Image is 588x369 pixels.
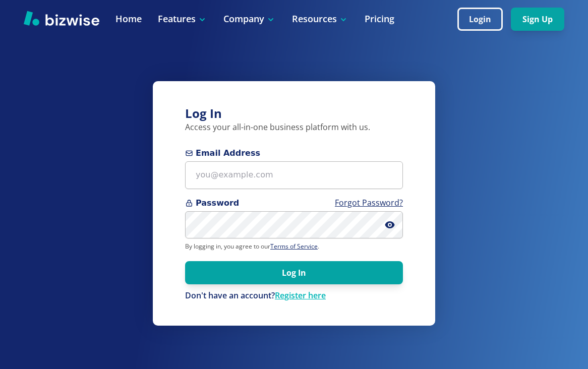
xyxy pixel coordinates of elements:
p: Features [158,13,207,25]
a: Sign Up [511,15,564,24]
a: Forgot Password? [335,197,403,208]
a: Login [457,15,511,24]
p: Access your all-in-one business platform with us. [185,122,403,133]
button: Login [457,8,503,31]
button: Log In [185,261,403,284]
span: Password [185,197,403,209]
p: Resources [292,13,348,25]
h3: Log In [185,105,403,122]
p: Don't have an account? [185,290,403,301]
input: you@example.com [185,161,403,189]
a: Terms of Service [270,242,318,251]
a: Pricing [365,13,394,25]
p: By logging in, you agree to our . [185,242,403,251]
p: Company [223,13,276,25]
a: Home [115,13,142,25]
button: Sign Up [511,8,564,31]
a: Register here [275,290,326,301]
div: Don't have an account?Register here [185,290,403,301]
span: Email Address [185,147,403,159]
img: Bizwise Logo [24,11,99,26]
